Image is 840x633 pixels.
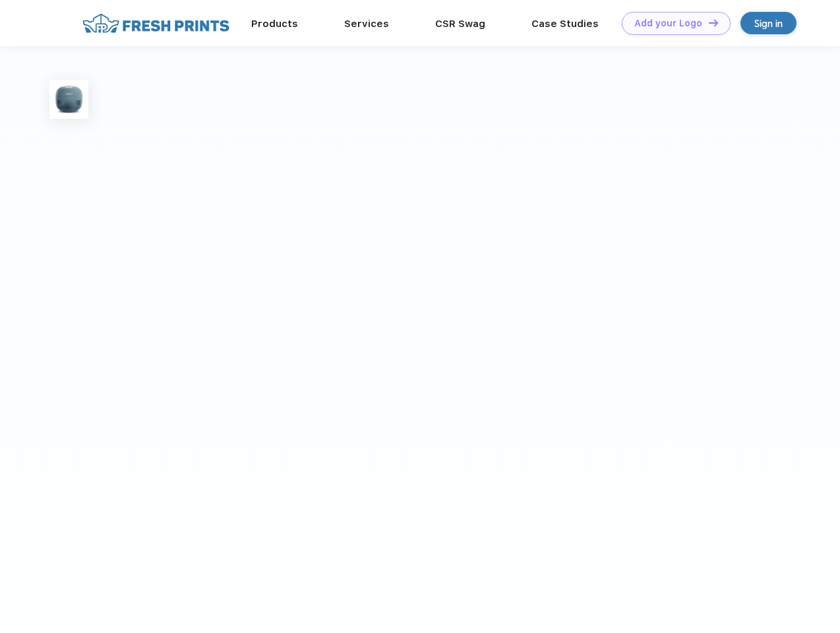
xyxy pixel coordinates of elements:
img: func=resize&h=100 [49,80,88,119]
img: DT [709,19,718,26]
a: Sign in [740,12,796,34]
a: Products [251,18,298,30]
img: fo%20logo%202.webp [78,12,233,35]
a: CSR Swag [435,18,485,30]
div: Sign in [754,16,783,31]
div: Add your Logo [634,18,702,29]
a: Services [344,18,389,30]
